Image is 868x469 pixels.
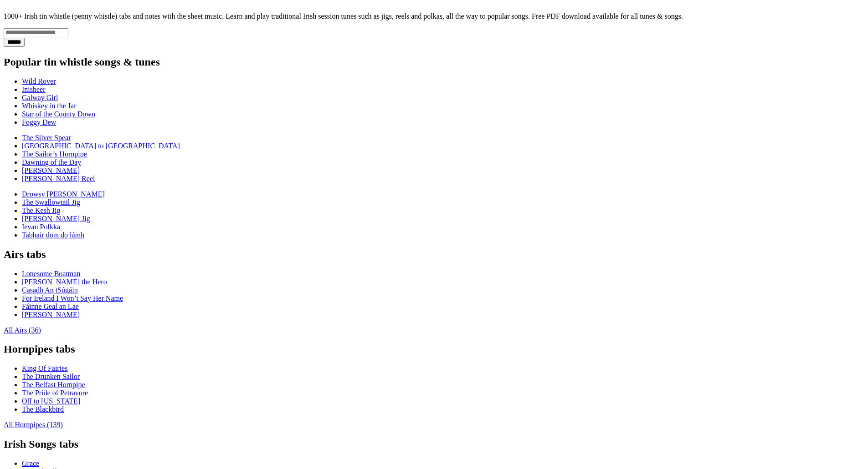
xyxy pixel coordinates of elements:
[4,421,63,429] a: All Hornpipes (139)
[22,118,56,126] a: Foggy Dew
[22,303,79,310] a: Fáinne Geal an Lae
[4,438,864,450] h2: Irish Songs tabs
[22,294,123,302] a: For Ireland I Won’t Say Her Name
[22,389,88,397] a: The Pride of Petravore
[22,397,80,405] a: Off to [US_STATE]
[22,190,105,198] a: Drowsy [PERSON_NAME]
[4,56,864,68] h2: Popular tin whistle songs & tunes
[22,158,81,166] a: Dawning of the Day
[22,142,180,150] a: [GEOGRAPHIC_DATA] to [GEOGRAPHIC_DATA]
[22,405,64,413] a: The Blackbird
[22,270,80,277] a: Lonesome Boatman
[22,166,80,174] a: [PERSON_NAME]
[22,364,67,372] a: King Of Fairies
[22,223,60,231] a: Ievan Polkka
[22,373,80,380] a: The Drunken Sailor
[22,311,80,318] a: [PERSON_NAME]
[22,278,107,286] a: [PERSON_NAME] the Hero
[22,110,95,118] a: Star of the County Down
[22,86,46,93] a: Inisheer
[22,286,78,294] a: Casadh An tSúgáin
[22,77,56,85] a: Wild Rover
[22,198,80,206] a: The Swallowtail Jig
[22,381,85,388] a: The Belfast Hornpipe
[22,102,77,110] a: Whiskey in the Jar
[22,207,60,214] a: The Kesh Jig
[22,94,58,101] a: Galway Girl
[4,12,864,20] p: 1000+ Irish tin whistle (penny whistle) tabs and notes with the sheet music. Learn and play tradi...
[22,134,71,141] a: The Silver Spear
[22,231,84,239] a: Tabhair dom do lámh
[22,175,95,182] a: [PERSON_NAME] Reel
[22,459,39,467] a: Grace
[4,248,864,261] h2: Airs tabs
[4,343,864,355] h2: Hornpipes tabs
[22,215,90,222] a: [PERSON_NAME] Jig
[4,326,41,334] a: All Airs (36)
[22,150,87,158] a: The Sailor’s Hornpipe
